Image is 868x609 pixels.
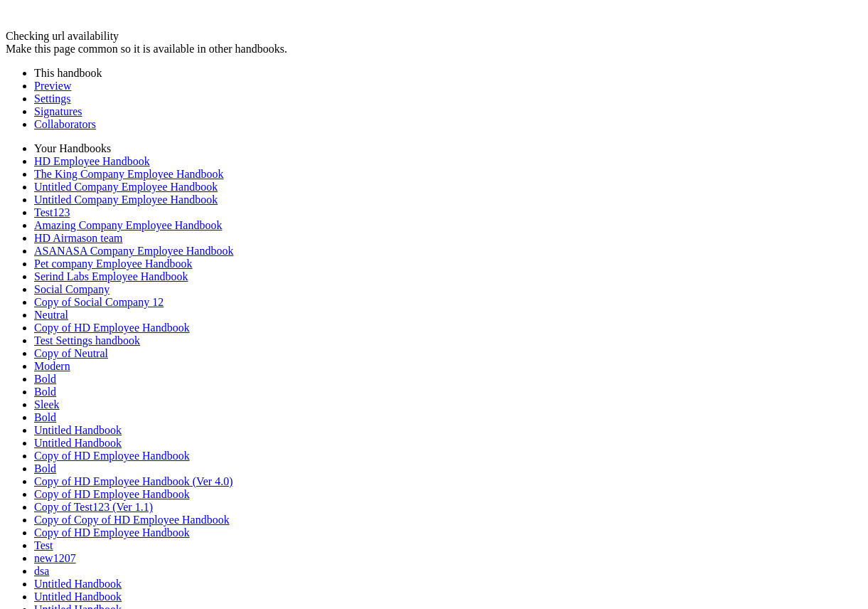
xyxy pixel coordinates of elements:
a: Untitled Handbook [34,437,122,449]
a: Copy of Social Company 12 [34,296,164,308]
a: Collaborators [34,118,96,130]
li: This handbook [34,67,862,80]
a: Social Company [34,283,109,295]
a: Untitled Handbook [34,424,122,436]
a: Bold [34,462,56,475]
a: Bold [34,386,56,398]
a: Untitled Company Employee Handbook [34,181,218,193]
span: Checking url availability [6,30,119,42]
div: Make this page common so it is available in other handbooks. [6,43,862,55]
a: Settings [34,92,71,105]
a: HD Employee Handbook [34,155,150,167]
a: Bold [34,373,56,385]
a: Copy of HD Employee Handbook [34,526,190,539]
a: Test Settings handbook [34,334,140,346]
li: Your Handbooks [34,142,862,155]
a: Serind Labs Employee Handbook [34,270,188,282]
a: Untitled Handbook [34,578,122,590]
a: Test123 [34,206,70,218]
a: Neutral [34,309,68,321]
a: Copy of HD Employee Handbook [34,488,190,500]
a: Test [34,539,53,551]
a: ASANASA Company Employee Handbook [34,245,233,257]
a: Copy of Test123 (Ver 1.1) [34,501,153,513]
a: Pet company Employee Handbook [34,258,193,270]
a: Copy of HD Employee Handbook [34,322,190,334]
a: Untitled Handbook [34,591,122,603]
a: dsa [34,565,49,577]
a: Bold [34,411,56,423]
a: HD Airmason team [34,232,122,244]
a: Copy of Neutral [34,347,108,359]
a: Preview [34,80,71,92]
a: Modern [34,360,70,372]
a: Amazing Company Employee Handbook [34,219,222,231]
a: Untitled Company Employee Handbook [34,194,218,206]
a: Copy of HD Employee Handbook (Ver 4.0) [34,475,233,487]
a: Signatures [34,105,82,117]
a: new1207 [34,552,76,564]
a: The King Company Employee Handbook [34,168,224,180]
a: Copy of HD Employee Handbook [34,450,190,462]
a: Copy of Copy of HD Employee Handbook [34,514,230,526]
a: Sleek [34,398,60,411]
